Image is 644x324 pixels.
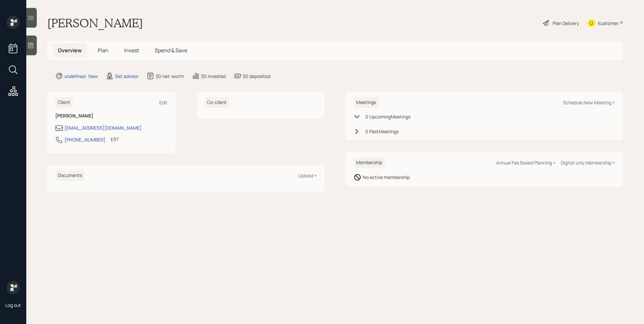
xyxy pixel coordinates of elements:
div: Plan Delivery [553,20,579,27]
div: Log out [5,302,21,308]
div: [PHONE_NUMBER] [64,136,105,143]
span: Plan [98,47,108,54]
div: Kustomer [598,20,618,27]
div: $0 invested [201,73,226,80]
span: Overview [58,47,82,54]
div: Edit [159,99,168,106]
div: Schedule New Meeting + [563,99,615,106]
h6: Co-client [204,97,229,108]
h6: Client [55,97,73,108]
h1: [PERSON_NAME] [47,16,143,30]
div: undefined · New [64,73,98,80]
div: No active membership [363,174,410,181]
div: Upload + [298,172,317,179]
div: Annual Fee Based Planning + [496,160,556,166]
h6: [PERSON_NAME] [55,113,168,119]
span: Spend & Save [155,47,187,54]
h6: Documents [55,170,85,181]
div: 0 Upcoming Meeting s [365,113,410,120]
h6: Meetings [354,97,379,108]
div: Digital-only Membership + [561,160,615,166]
div: EST [111,136,119,143]
div: Set advisor [115,73,139,80]
h6: Membership [354,157,385,168]
span: Invest [124,47,139,54]
div: $0 net-worth [156,73,184,80]
div: 0 Past Meeting s [365,128,399,135]
div: [EMAIL_ADDRESS][DOMAIN_NAME] [64,124,142,131]
div: $0 deposited [243,73,270,80]
img: retirable_logo.png [7,281,20,294]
